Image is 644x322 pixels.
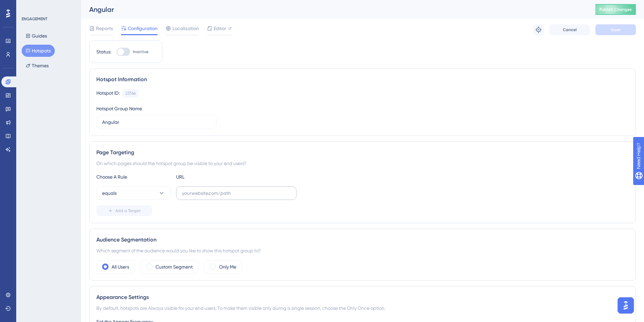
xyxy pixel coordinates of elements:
[22,60,53,72] button: Themes
[219,263,236,271] label: Only Me
[595,24,636,35] button: Save
[96,105,142,113] div: Hotspot Group Name
[96,159,629,167] div: On which pages should the hotspot group be visible to your end users?
[96,89,120,98] div: Hotspot ID:
[128,24,158,32] span: Configuration
[96,48,111,56] div: Status:
[611,27,620,32] span: Save
[599,7,632,12] span: Publish Changes
[96,247,629,255] div: Which segment of the audience would you like to show this hotspot group to?
[182,189,291,197] input: yourwebsite.com/path
[549,24,590,35] button: Cancel
[96,24,113,32] span: Reports
[125,91,136,96] div: 23766
[112,263,129,271] label: All Users
[595,4,636,15] button: Publish Changes
[156,263,193,271] label: Custom Segment
[22,16,47,22] div: ENGAGEMENT
[133,49,148,54] span: Inactive
[96,173,171,181] div: Choose A Rule
[22,45,55,57] button: Hotspots
[96,236,629,244] div: Audience Segmentation
[102,118,211,126] input: Type your Hotspot Group Name here
[102,189,117,197] span: equals
[115,208,141,213] span: Add a Target
[214,24,226,32] span: Editor
[616,295,636,316] iframe: UserGuiding AI Assistant Launcher
[16,2,42,10] span: Need Help?
[96,304,629,312] div: By default, hotspots are Always visible for your end users. To make them visible only during a si...
[96,148,629,157] div: Page Targeting
[22,30,51,42] button: Guides
[96,293,629,301] div: Appearance Settings
[96,186,171,200] button: equals
[563,27,577,32] span: Cancel
[89,5,578,14] div: Angular
[172,24,199,32] span: Localization
[96,75,629,84] div: Hotspot Information
[96,205,152,216] button: Add a Target
[176,173,251,181] div: URL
